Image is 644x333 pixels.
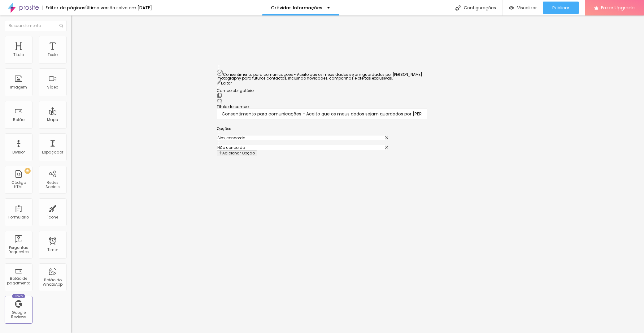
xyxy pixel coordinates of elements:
img: view-1.svg [509,5,514,11]
input: Buscar elemento [5,20,67,31]
div: Botão [13,118,24,122]
div: Espaçador [42,150,63,154]
div: Código HTML [6,180,31,189]
div: Vídeo [47,85,58,89]
span: Fazer Upgrade [601,5,635,10]
div: Ícone [47,215,58,219]
img: Icone [455,5,461,11]
img: Icone [59,24,63,28]
button: Visualizar [503,2,543,14]
div: Imagem [10,85,27,89]
div: Google Reviews [6,310,31,319]
p: Grávidas Informações [271,6,322,10]
div: Perguntas frequentes [6,245,31,254]
span: Visualizar [517,5,537,10]
div: Redes Sociais [40,180,65,189]
div: Última versão salva em [DATE] [85,6,152,10]
div: Formulário [8,215,29,219]
button: Publicar [543,2,579,14]
div: Mapa [47,118,58,122]
div: Botão de pagamento [6,276,31,285]
div: Timer [47,248,58,252]
div: Texto [48,53,58,57]
span: Publicar [552,5,569,10]
div: Botão do WhatsApp [40,278,65,287]
div: Novo [12,294,25,298]
div: Editor de páginas [42,6,85,10]
div: Divisor [12,150,25,154]
div: Título [13,53,24,57]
